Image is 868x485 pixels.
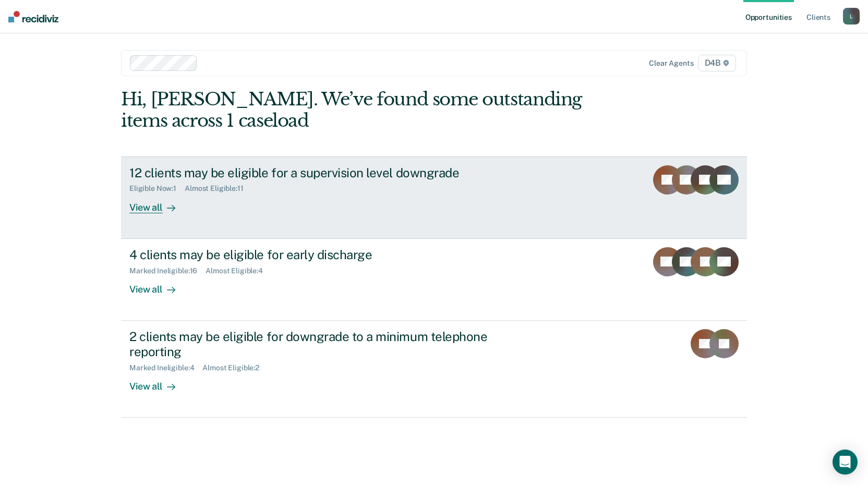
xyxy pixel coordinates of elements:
[206,266,271,275] div: Almost Eligible : 4
[129,184,185,193] div: Eligible Now : 1
[185,184,252,193] div: Almost Eligible : 11
[129,165,496,180] div: 12 clients may be eligible for a supervision level downgrade
[129,266,206,275] div: Marked Ineligible : 16
[129,193,188,213] div: View all
[8,11,58,22] img: Recidiviz
[129,329,496,359] div: 2 clients may be eligible for downgrade to a minimum telephone reporting
[129,275,188,295] div: View all
[202,363,268,372] div: Almost Eligible : 2
[121,321,747,418] a: 2 clients may be eligible for downgrade to a minimum telephone reportingMarked Ineligible:4Almost...
[121,89,622,131] div: Hi, [PERSON_NAME]. We’ve found some outstanding items across 1 caseload
[843,8,860,25] button: L
[129,372,188,392] div: View all
[129,247,496,262] div: 4 clients may be eligible for early discharge
[833,450,858,475] div: Open Intercom Messenger
[121,239,747,321] a: 4 clients may be eligible for early dischargeMarked Ineligible:16Almost Eligible:4View all
[698,55,736,71] span: D4B
[129,363,202,372] div: Marked Ineligible : 4
[649,59,693,68] div: Clear agents
[121,156,747,239] a: 12 clients may be eligible for a supervision level downgradeEligible Now:1Almost Eligible:11View all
